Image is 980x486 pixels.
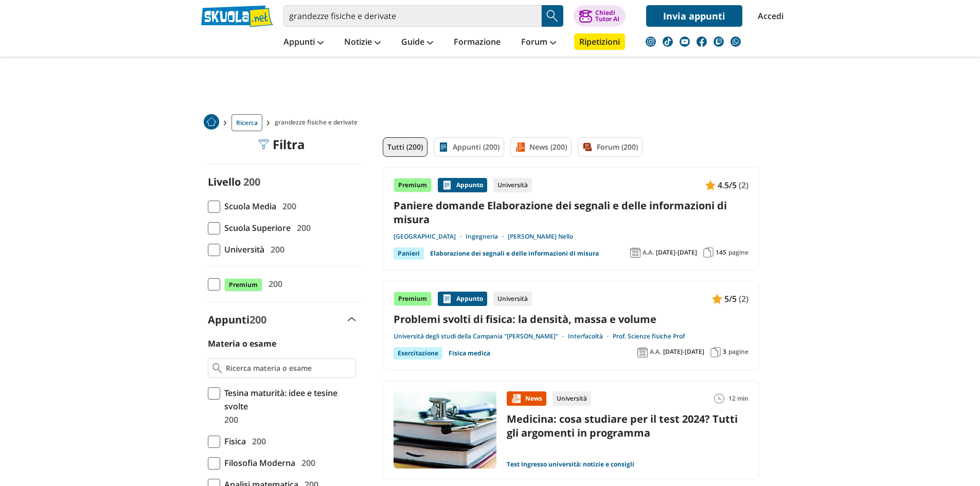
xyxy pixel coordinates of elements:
div: Università [493,178,532,192]
div: Università [493,292,532,306]
button: Search Button [542,5,563,27]
span: pagine [728,348,749,356]
input: Cerca appunti, riassunti o versioni [283,5,542,27]
a: Formazione [451,33,503,52]
span: A.A. [643,248,654,257]
img: Ricerca materia o esame [212,363,222,373]
a: Forum [519,33,559,52]
a: Ricerca [231,114,262,131]
a: Tutti (200) [383,137,427,157]
a: Fisica medica [449,347,490,359]
a: Problemi svolti di fisica: la densità, massa e volume [394,312,749,326]
a: Test Ingresso università: notizie e consigli [507,460,634,469]
a: News (200) [510,137,572,157]
span: (2) [739,178,749,192]
a: [GEOGRAPHIC_DATA] [394,232,466,241]
div: Appunto [438,292,487,306]
img: instagram [646,37,656,47]
span: Scuola Media [220,200,276,213]
div: Appunto [438,178,487,192]
a: Invia appunti [646,5,742,27]
a: Forum (200) [578,137,643,157]
label: Materia o esame [208,338,276,349]
div: Università [553,391,591,406]
img: facebook [697,37,707,47]
img: youtube [680,37,690,47]
a: Interfacoltà [568,332,613,340]
a: Appunti [281,33,326,52]
span: 145 [716,248,726,257]
label: Livello [208,175,241,189]
img: Pagine [703,247,714,258]
div: Premium [394,178,432,192]
img: Pagine [710,347,721,357]
span: pagine [728,248,749,257]
span: (2) [739,292,749,305]
a: Medicina: cosa studiare per il test 2024? Tutti gli argomenti in programma [507,412,738,440]
a: Paniere domande Elaborazione dei segnali e delle informazioni di misura [394,199,749,226]
span: 200 [248,435,266,448]
img: News filtro contenuto [515,142,525,152]
div: News [507,391,546,406]
span: 200 [220,413,238,426]
span: 4.5/5 [718,178,737,192]
span: Tesina maturità: idee e tesine svolte [220,386,356,413]
img: Forum filtro contenuto [582,142,593,152]
img: Appunti contenuto [442,294,452,304]
a: Prof. Scienze fisiche Prof [613,332,685,340]
img: Appunti contenuto [705,180,716,190]
span: 200 [278,200,296,213]
img: Appunti contenuto [712,294,722,304]
span: 5/5 [724,292,737,305]
a: Università degli studi della Campania "[PERSON_NAME]" [394,332,568,340]
img: Tempo lettura [714,393,724,404]
img: Anno accademico [630,247,640,258]
img: Appunti filtro contenuto [438,142,449,152]
img: tiktok [663,37,673,47]
img: Appunti contenuto [442,180,452,190]
span: grandezze fisiche e derivate [275,114,362,131]
span: Università [220,243,264,256]
span: 200 [293,221,311,235]
span: Premium [224,278,262,292]
button: ChiediTutor AI [574,5,626,27]
span: [DATE]-[DATE] [663,348,704,356]
img: twitch [714,37,724,47]
span: 200 [264,277,282,291]
label: Appunti [208,313,266,327]
img: Apri e chiudi sezione [348,317,356,321]
img: Immagine news [394,391,496,469]
img: Anno accademico [637,347,648,357]
div: Filtra [258,137,305,152]
img: WhatsApp [730,37,741,47]
span: Filosofia Moderna [220,456,295,470]
a: Notizie [342,33,383,52]
a: Elaborazione dei segnali e delle informazioni di misura [430,247,599,260]
img: Home [204,114,219,130]
a: Ingegneria [466,232,508,241]
img: Cerca appunti, riassunti o versioni [545,8,560,24]
span: 200 [250,313,266,327]
span: 200 [297,456,315,470]
span: [DATE]-[DATE] [656,248,697,257]
span: 200 [243,175,260,189]
a: [PERSON_NAME] Nello [508,232,573,241]
div: Premium [394,292,432,306]
a: Home [204,114,219,131]
a: Accedi [758,5,779,27]
img: News contenuto [511,393,521,404]
span: Fisica [220,435,246,448]
span: Scuola Superiore [220,221,291,235]
div: Chiedi Tutor AI [595,10,619,22]
a: Ripetizioni [574,33,625,50]
span: 200 [266,243,284,256]
input: Ricerca materia o esame [226,363,351,373]
span: A.A. [650,348,661,356]
a: Appunti (200) [434,137,504,157]
span: 3 [723,348,726,356]
a: Guide [399,33,436,52]
div: Esercitazione [394,347,442,359]
img: Filtra filtri mobile [258,139,269,150]
div: Panieri [394,247,424,260]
